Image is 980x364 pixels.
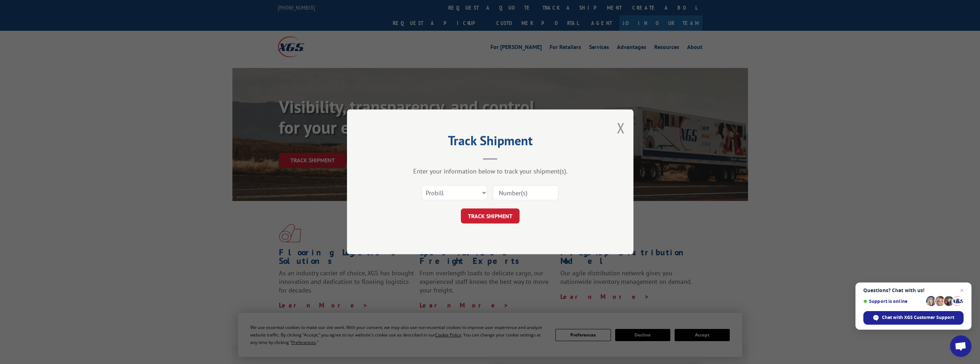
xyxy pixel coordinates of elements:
span: Questions? Chat with us! [863,287,964,293]
h2: Track Shipment [383,136,598,149]
button: Close modal [617,118,624,137]
span: Chat with XGS Customer Support [882,314,954,321]
span: Support is online [863,299,923,304]
button: TRACK SHIPMENT [461,209,520,224]
input: Number(s) [493,186,559,201]
div: Enter your information below to track your shipment(s). [383,167,598,176]
div: Chat with XGS Customer Support [863,311,964,325]
div: Open chat [950,335,971,357]
span: Close chat [957,286,966,295]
